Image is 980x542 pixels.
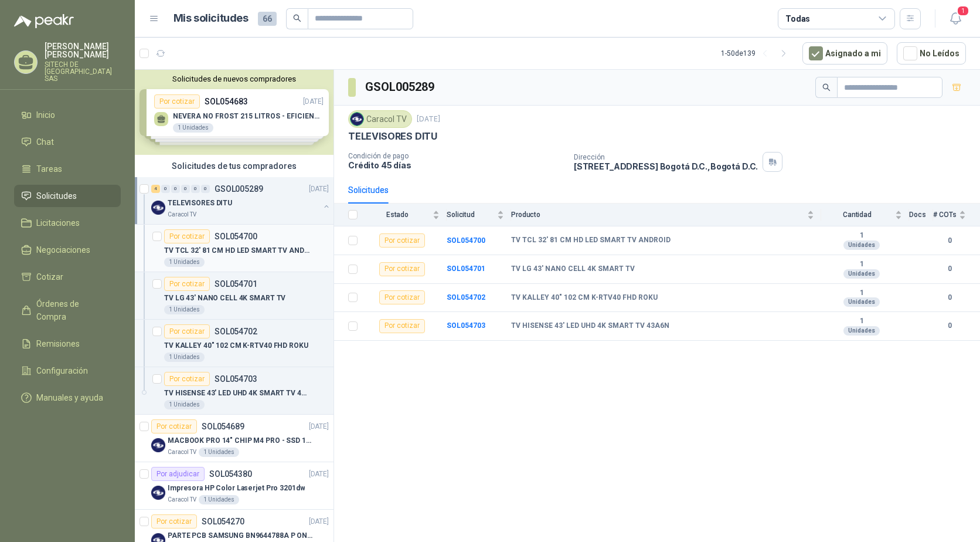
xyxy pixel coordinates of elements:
div: Por cotizar [164,372,210,386]
img: Logo peakr [14,14,74,28]
p: GSOL005289 [215,185,263,193]
p: SOL054689 [202,422,244,431]
b: 0 [933,292,966,303]
a: Órdenes de Compra [14,293,121,328]
p: TELEVISORES DITU [168,198,232,209]
p: [DATE] [309,516,329,527]
button: Solicitudes de nuevos compradores [139,74,329,83]
p: [DATE] [417,114,440,125]
span: Chat [36,135,54,148]
a: Solicitudes [14,185,121,207]
div: 4 [151,185,160,193]
p: SOL054380 [209,470,252,478]
div: Por cotizar [164,229,210,243]
p: TELEVISORES DITU [348,130,437,143]
div: Por adjudicar [151,467,205,481]
div: Por cotizar [164,277,210,291]
div: 0 [171,185,180,193]
a: Licitaciones [14,212,121,234]
a: Remisiones [14,333,121,355]
th: Cantidad [821,204,909,226]
a: Manuales y ayuda [14,387,121,409]
a: Por adjudicarSOL054380[DATE] Company LogoImpresora HP Color Laserjet Pro 3201dwCaracol TV1 Unidades [135,462,334,510]
a: Inicio [14,104,121,126]
button: No Leídos [897,42,966,65]
a: Por cotizarSOL054700TV TCL 32' 81 CM HD LED SMART TV ANDROID1 Unidades [135,225,334,272]
h3: GSOL005289 [365,78,436,96]
a: Chat [14,131,121,153]
span: # COTs [933,211,957,219]
div: Por cotizar [164,324,210,338]
div: Por cotizar [379,233,425,248]
a: Cotizar [14,266,121,288]
a: SOL054703 [447,321,485,330]
span: Remisiones [36,337,80,350]
p: TV TCL 32' 81 CM HD LED SMART TV ANDROID [164,245,310,256]
span: Tareas [36,162,62,175]
span: Configuración [36,364,88,377]
p: SOL054702 [215,327,257,336]
b: 0 [933,235,966,246]
div: 1 - 50 de 139 [721,44,793,63]
p: Caracol TV [168,448,196,457]
div: Por cotizar [151,514,197,529]
div: 1 Unidades [199,495,239,504]
span: Cotizar [36,270,63,283]
b: 0 [933,263,966,275]
p: Crédito 45 días [348,160,564,170]
span: Solicitud [447,211,495,219]
span: Manuales y ayuda [36,391,103,404]
b: 0 [933,320,966,331]
img: Company Logo [151,438,165,452]
div: Todas [785,12,810,25]
b: 1 [821,317,902,326]
a: 4 0 0 0 0 0 GSOL005289[DATE] Company LogoTELEVISORES DITUCaracol TV [151,182,331,219]
b: TV HISENSE 43' LED UHD 4K SMART TV 43A6N [511,321,669,331]
div: 0 [181,185,190,193]
p: TV HISENSE 43' LED UHD 4K SMART TV 43A6N [164,388,310,399]
a: Por cotizarSOL054703TV HISENSE 43' LED UHD 4K SMART TV 43A6N1 Unidades [135,367,334,415]
div: Solicitudes [348,184,389,197]
div: Por cotizar [151,419,197,433]
p: TV LG 43' NANO CELL 4K SMART TV [164,293,285,304]
a: Tareas [14,158,121,180]
div: Solicitudes de nuevos compradoresPor cotizarSOL054683[DATE] NEVERA NO FROST 215 LITROS - EFICIENC... [135,70,334,155]
p: [DATE] [309,421,329,432]
p: SOL054701 [215,280,257,288]
th: Docs [909,204,933,226]
p: TV KALLEY 40" 102 CM K-RTV40 FHD ROKU [164,340,308,351]
b: TV LG 43' NANO CELL 4K SMART TV [511,265,635,274]
b: TV TCL 32' 81 CM HD LED SMART TV ANDROID [511,236,671,245]
p: [STREET_ADDRESS] Bogotá D.C. , Bogotá D.C. [574,161,758,171]
p: SOL054270 [202,517,244,526]
div: Por cotizar [379,319,425,333]
div: 0 [161,185,170,193]
h1: Mis solicitudes [173,10,249,27]
p: Caracol TV [168,495,196,504]
a: SOL054701 [447,265,485,273]
p: SOL054700 [215,232,257,240]
div: Por cotizar [379,290,425,304]
span: Licitaciones [36,216,80,229]
p: Dirección [574,153,758,161]
th: Producto [511,204,821,226]
p: MACBOOK PRO 14" CHIP M4 PRO - SSD 1TB RAM 24GB [168,435,314,446]
th: Solicitud [447,204,511,226]
b: 1 [821,231,902,240]
a: SOL054700 [447,236,485,245]
a: Por cotizarSOL054701TV LG 43' NANO CELL 4K SMART TV1 Unidades [135,272,334,320]
a: Por cotizarSOL054702TV KALLEY 40" 102 CM K-RTV40 FHD ROKU1 Unidades [135,320,334,367]
p: PARTE PCB SAMSUNG BN9644788A P ONECONNE [168,530,314,541]
button: Asignado a mi [802,42,887,65]
p: SITECH DE [GEOGRAPHIC_DATA] SAS [45,61,121,82]
span: search [293,14,301,22]
a: SOL054702 [447,293,485,302]
p: [DATE] [309,184,329,195]
p: Caracol TV [168,210,196,219]
span: Cantidad [821,211,893,219]
span: Producto [511,211,805,219]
